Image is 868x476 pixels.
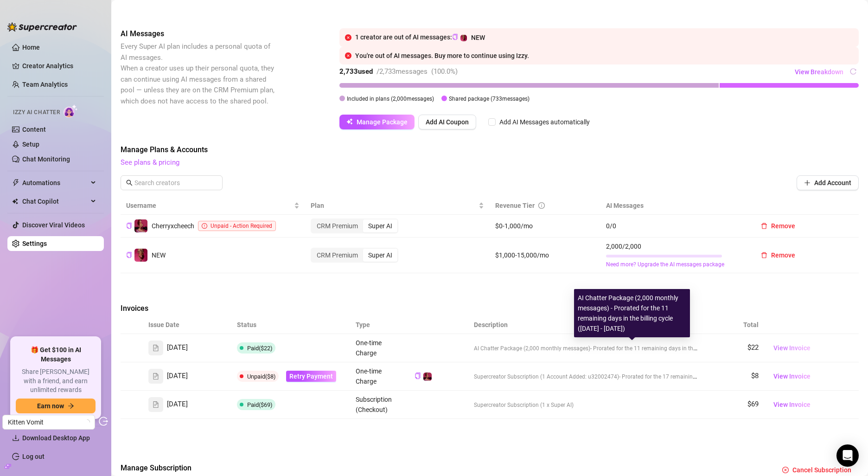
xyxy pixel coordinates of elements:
a: Chat Monitoring [22,155,70,163]
span: [DATE] [167,399,188,410]
a: Creator Analytics [22,58,96,73]
span: Cancel Subscription [792,466,851,474]
span: NEW [471,34,485,41]
span: Invoices [121,303,276,314]
span: ( 100.0 %) [431,67,458,76]
span: Download Desktop App [22,434,90,442]
span: download [12,434,19,442]
button: Add AI Coupon [418,115,476,129]
span: Share [PERSON_NAME] with a friend, and earn unlimited rewards [16,367,96,395]
span: View Invoice [773,371,811,381]
img: Chat Copilot [12,198,18,205]
button: Remove [753,248,803,263]
span: Paid ($22) [247,345,273,352]
span: file-text [153,401,159,408]
span: copy [452,34,458,40]
button: Earn nowarrow-right [16,399,96,413]
span: Retry Payment [289,373,333,380]
span: Remove [771,251,795,259]
th: Total [705,316,764,334]
span: arrow-right [68,403,74,409]
a: Setup [22,141,39,148]
span: View Invoice [773,399,811,410]
span: Subscription (Checkout) [356,396,392,413]
th: Plan [305,197,490,215]
th: Username [121,197,305,215]
img: NEW [460,35,467,41]
button: Copy Creator ID [126,222,132,229]
span: 2,000 / 2,000 [606,241,742,251]
span: close-circle [345,52,351,59]
td: $1,000-15,000/mo [490,238,600,273]
span: thunderbolt [12,179,19,187]
span: copy [415,373,421,379]
span: Supercreator Subscription (1 Account Added: u32002474) [474,373,619,380]
span: Chat Copilot [22,194,88,209]
span: Add AI Coupon [426,118,469,126]
td: $0-1,000/mo [490,215,600,238]
div: Super AI [363,219,397,232]
span: Cherryxcheech [152,222,194,230]
span: 0 / 0 [606,221,742,231]
span: logout [99,417,108,426]
span: delete [761,252,767,258]
span: NEW [152,251,166,259]
span: View Breakdown [795,68,843,76]
a: Content [22,126,46,133]
div: You're out of AI messages. Buy more to continue using Izzy. [355,51,853,61]
span: [DATE] [167,342,188,354]
img: AI Chatter [64,104,78,118]
th: Issue Date [143,316,231,334]
img: NEW [134,249,147,262]
button: Copy Creator ID [415,373,421,380]
span: Manage Plans & Accounts [121,144,859,155]
span: Manage Subscription [121,463,368,474]
span: delete [761,223,767,229]
span: close-circle [345,34,351,41]
span: build [5,463,11,470]
span: - Prorated for the 17 remaining days in the billing cycle ([DATE] - [DATE]) [619,373,797,380]
span: [DATE] [167,371,188,382]
div: CRM Premium [312,219,363,232]
button: Remove [753,219,803,233]
a: Need more? Upgrade the AI messages package [606,260,742,269]
a: View Invoice [770,342,814,354]
span: file-text [153,345,159,351]
div: AI Chatter Package (2,000 monthly messages) - Prorated for the 11 remaining days in the billing c... [574,289,690,337]
div: Open Intercom Messenger [836,444,859,467]
img: Cherryxcheech [134,219,147,232]
img: logo-BBDzfeDw.svg [7,22,77,32]
span: search [126,180,133,186]
span: $22 [747,343,759,352]
span: Username [126,200,292,211]
span: $8 [751,372,759,380]
div: CRM Premium [312,249,363,262]
span: Every Super AI plan includes a personal quota of AI messages. When a creator uses up their person... [121,42,274,105]
span: copy [126,252,132,258]
span: Unpaid - Action Required [211,223,272,229]
span: Add Account [814,179,851,187]
div: segmented control [311,248,398,263]
div: 1 creator are out of AI messages: [355,32,853,43]
span: file-text [153,373,159,380]
th: Status [231,316,350,334]
span: - Prorated for the 11 remaining days in the billing cycle ([DATE] - [DATE]) [590,344,768,352]
div: segmented control [311,219,398,233]
strong: 2,733 used [339,67,373,76]
span: info-circle [538,202,545,209]
span: exclamation-circle [202,223,207,229]
a: View Invoice [770,399,814,410]
a: Discover Viral Videos [22,221,85,229]
span: AI Chatter Package (2,000 monthly messages) [474,345,590,352]
span: Remove [771,222,795,230]
span: Earn now [37,402,64,410]
th: AI Messages [600,197,748,215]
button: Add Account [797,175,859,190]
span: Kitten Vomit [8,415,89,429]
span: plus [804,180,811,186]
span: One-time Charge [356,367,382,385]
span: Paid ($69) [247,401,273,408]
span: close-circle [782,467,789,473]
span: $69 [747,400,759,408]
span: Unpaid ($8) [247,373,276,380]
